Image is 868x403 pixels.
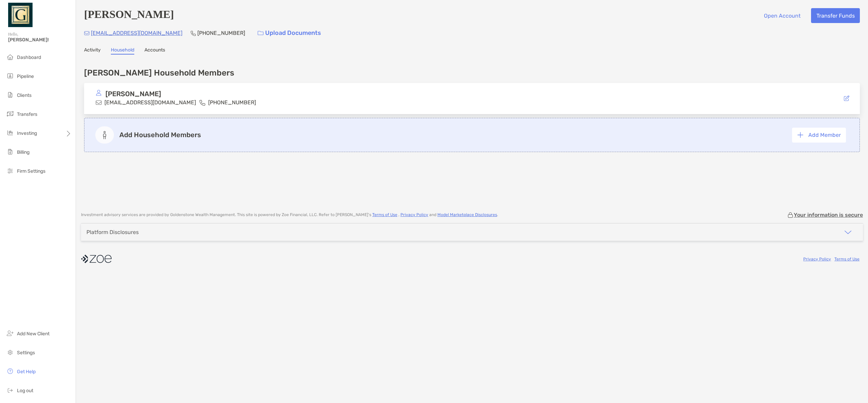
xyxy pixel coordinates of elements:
button: Transfer Funds [811,8,860,23]
img: icon arrow [844,228,852,236]
a: Model Marketplace Disclosures [437,212,497,217]
a: Activity [84,47,101,55]
img: firm-settings icon [6,167,14,175]
img: transfers icon [6,110,14,118]
h4: [PERSON_NAME] [84,8,174,23]
img: pipeline icon [6,72,14,80]
a: Terms of Use [834,257,860,261]
img: add_new_client icon [6,329,14,337]
p: Investment advisory services are provided by Goldenstone Wealth Management . This site is powered... [81,212,498,217]
img: clients icon [6,91,14,99]
img: get-help icon [6,367,14,375]
span: Add New Client [17,331,50,337]
span: Transfers [17,111,37,117]
span: Get Help [17,369,36,375]
a: Household [111,47,134,55]
img: logout icon [6,386,14,394]
span: Billing [17,149,29,155]
p: [PERSON_NAME] [105,90,161,98]
span: Pipeline [17,73,34,79]
img: add member icon [95,126,114,144]
p: Add Household Members [119,131,201,139]
img: button icon [258,31,263,36]
img: email icon [96,100,102,106]
a: Accounts [144,47,165,55]
img: button icon [797,132,803,138]
span: Clients [17,92,32,98]
a: Upload Documents [253,26,325,40]
h4: [PERSON_NAME] Household Members [84,68,234,78]
p: [PHONE_NUMBER] [197,29,245,37]
img: avatar icon [96,90,102,96]
span: Settings [17,350,35,356]
div: Platform Disclosures [86,229,139,235]
span: Firm Settings [17,168,45,174]
p: [PHONE_NUMBER] [208,98,256,107]
p: Your information is secure [794,212,863,218]
a: Privacy Policy [803,257,831,261]
span: Investing [17,130,37,136]
img: Email Icon [84,31,90,35]
img: settings icon [6,348,14,356]
a: Privacy Policy [400,212,428,217]
p: [EMAIL_ADDRESS][DOMAIN_NAME] [91,29,182,37]
img: Zoe Logo [8,3,33,27]
img: billing icon [6,148,14,156]
img: Phone Icon [191,30,196,36]
button: Add Member [792,128,846,143]
img: phone icon [199,100,205,106]
img: dashboard icon [6,53,14,61]
img: company logo [81,251,112,267]
span: Dashboard [17,55,41,60]
span: [PERSON_NAME]! [8,37,72,43]
button: Open Account [758,8,806,23]
a: Terms of Use [372,212,397,217]
img: investing icon [6,129,14,137]
p: [EMAIL_ADDRESS][DOMAIN_NAME] [104,98,196,107]
span: Log out [17,388,33,394]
